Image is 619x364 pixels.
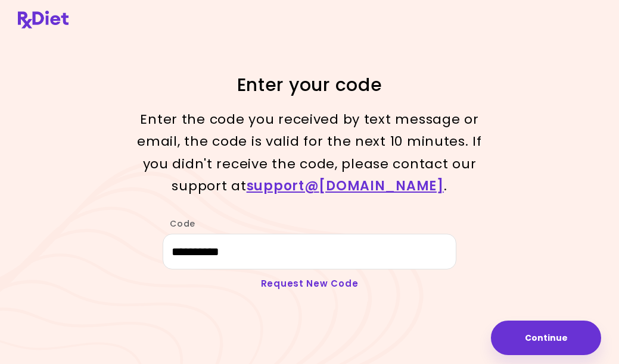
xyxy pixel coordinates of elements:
img: RxDiet [18,11,69,29]
button: Continue [491,321,601,355]
a: support@[DOMAIN_NAME] [247,177,444,195]
a: Request New Code [261,277,359,290]
label: Code [163,218,195,230]
p: Enter the code you received by text message or email, the code is valid for the next 10 minutes. ... [132,108,487,197]
h1: Enter your code [132,73,487,96]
